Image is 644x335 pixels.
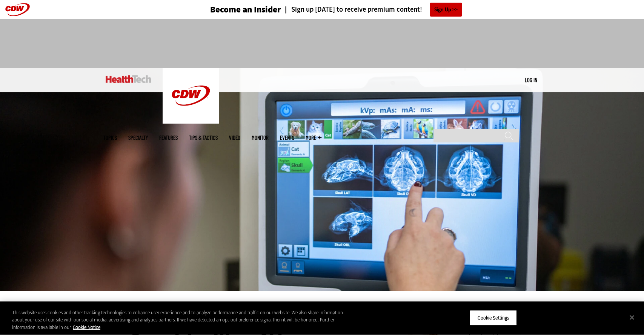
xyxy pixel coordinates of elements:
button: Cookie Settings [470,310,517,326]
img: Home [163,68,219,124]
a: Features [159,135,178,141]
span: Topics [103,135,117,141]
img: Home [106,75,151,83]
a: Video [229,135,240,141]
button: Close [624,309,640,326]
span: Specialty [128,135,148,141]
a: Become an Insider [182,5,281,14]
a: CDW [163,118,219,125]
a: Events [280,135,294,141]
a: MonITor [252,135,269,141]
a: More information about your privacy [73,324,100,330]
a: Sign up [DATE] to receive premium content! [281,6,422,13]
iframe: advertisement [185,26,460,60]
a: Log in [525,76,537,83]
span: More [306,135,321,141]
a: Sign Up [430,3,462,17]
a: Tips & Tactics [189,135,218,141]
h3: Become an Insider [210,5,281,14]
div: This website uses cookies and other tracking technologies to enhance user experience and to analy... [12,309,354,331]
div: User menu [525,76,537,84]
